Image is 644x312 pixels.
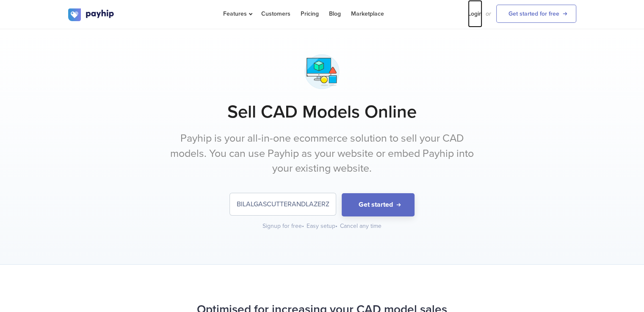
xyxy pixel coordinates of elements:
[68,8,115,21] img: logo.svg
[496,5,576,23] a: Get started for free
[301,50,343,93] img: 3-d-modelling-kd8zrslvaqhb9dwtmvsj2m.png
[340,222,381,230] div: Cancel any time
[263,222,305,230] div: Signup for free
[302,222,304,230] span: •
[230,193,336,215] input: Enter your email address
[307,222,338,230] div: Easy setup
[68,101,576,123] h1: Sell CAD Models Online
[335,222,337,230] span: •
[223,10,251,17] span: Features
[163,131,481,176] p: Payhip is your all-in-one ecommerce solution to sell your CAD models. You can use Payhip as your ...
[342,193,415,216] button: Get started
